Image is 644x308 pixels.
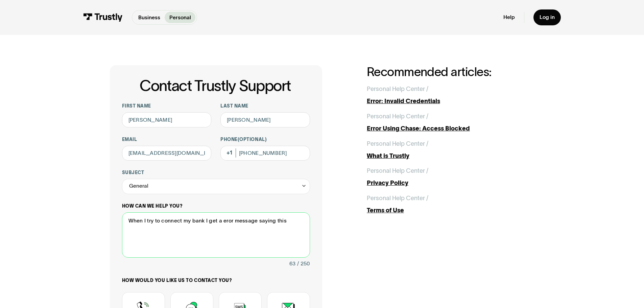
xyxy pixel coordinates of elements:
[169,14,191,22] p: Personal
[122,146,212,161] input: alex@mail.com
[533,9,561,25] a: Log in
[122,203,310,209] label: How can we help you?
[367,65,534,78] h2: Recommended articles:
[122,112,212,127] input: Alex
[367,151,534,161] div: What is Trustly
[165,12,195,23] a: Personal
[540,14,555,21] div: Log in
[367,97,534,106] div: Error: Invalid Credentials
[289,259,295,268] div: 63
[122,137,212,143] label: Email
[367,139,428,148] div: Personal Help Center /
[220,146,310,161] input: (555) 555-5555
[367,85,428,94] div: Personal Help Center /
[122,103,212,109] label: First name
[367,166,534,188] a: Personal Help Center /Privacy Policy
[238,137,267,142] span: (Optional)
[367,194,428,203] div: Personal Help Center /
[122,170,310,176] label: Subject
[367,139,534,161] a: Personal Help Center /What is Trustly
[83,13,123,22] img: Trustly Logo
[121,77,310,94] h1: Contact Trustly Support
[138,14,160,22] p: Business
[367,206,534,215] div: Terms of Use
[367,194,534,215] a: Personal Help Center /Terms of Use
[134,12,165,23] a: Business
[367,85,534,106] a: Personal Help Center /Error: Invalid Credentials
[220,137,310,143] label: Phone
[367,124,534,133] div: Error Using Chase: Access Blocked
[367,112,428,121] div: Personal Help Center /
[220,103,310,109] label: Last name
[129,182,148,191] div: General
[367,112,534,133] a: Personal Help Center /Error Using Chase: Access Blocked
[503,14,515,21] a: Help
[122,179,310,194] div: General
[122,278,310,284] label: How would you like us to contact you?
[367,179,534,188] div: Privacy Policy
[220,112,310,127] input: Howard
[367,166,428,175] div: Personal Help Center /
[297,259,310,268] div: / 250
